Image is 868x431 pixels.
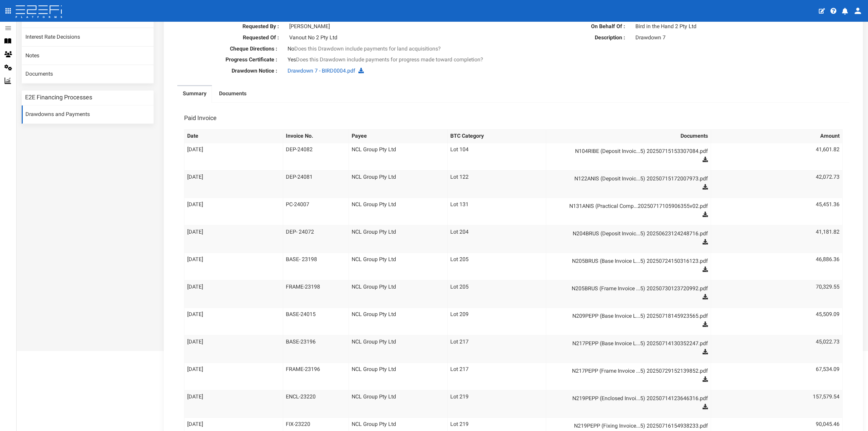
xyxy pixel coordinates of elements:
th: Payee [349,129,447,143]
td: NCL Group Pty Ltd [349,280,447,308]
td: 42,072.73 [711,170,842,198]
label: Drawdown Notice : [167,67,282,75]
td: [DATE] [184,170,283,198]
td: NCL Group Pty Ltd [349,143,447,170]
td: BASE-23196 [283,335,349,363]
td: 45,022.73 [711,335,842,363]
span: Does this Drawdown include payments for progress made toward completion? [296,56,483,63]
td: 45,509.09 [711,308,842,335]
td: Lot 204 [448,225,546,253]
th: Amount [711,129,842,143]
label: Summary [183,90,206,98]
th: BTC Category [448,129,546,143]
td: DEP- 24072 [283,225,349,253]
td: NCL Group Pty Ltd [349,308,447,335]
td: [DATE] [184,253,283,280]
a: N219PEPP (Enclosed Invoi...5) 20250714123646316.pdf [556,393,708,404]
div: Yes [282,56,744,64]
td: Lot 219 [448,390,546,417]
td: Lot 217 [448,335,546,363]
label: Requested By : [172,23,284,31]
td: ENCL-23220 [283,390,349,417]
td: NCL Group Pty Ltd [349,198,447,225]
td: DEP-24081 [283,170,349,198]
td: FRAME-23196 [283,363,349,390]
th: Date [184,129,283,143]
a: N122ANIS (Deposit Invoic...5) 20250715172007973.pdf [556,173,708,184]
td: NCL Group Pty Ltd [349,225,447,253]
div: Bird in the Hand 2 Pty Ltd [630,23,854,31]
td: 45,451.36 [711,198,842,225]
td: NCL Group Pty Ltd [349,363,447,390]
label: Documents [219,90,246,98]
a: Documents [22,65,154,83]
td: NCL Group Pty Ltd [349,170,447,198]
a: Interest Rate Decisions [22,28,154,46]
label: Cheque Directions : [167,45,282,53]
td: Lot 131 [448,198,546,225]
td: Lot 104 [448,143,546,170]
a: N217PEPP (Base Invoice L...5) 20250714130352247.pdf [556,338,708,349]
a: N131ANIS (Practical Comp...20250717105906355v02.pdf [556,201,708,212]
td: DEP-24082 [283,143,349,170]
a: N205BRUS (Base Invoice L...5) 20250724150316123.pdf [556,256,708,267]
td: Lot 217 [448,363,546,390]
td: [DATE] [184,363,283,390]
td: Lot 122 [448,170,546,198]
a: Drawdown 7 - BIRD0004.pdf [288,67,355,74]
div: Vanout No 2 Pty Ltd [284,34,508,42]
a: N209PEPP (Base Invoice L...5) 20250718145923565.pdf [556,311,708,321]
td: 157,579.54 [711,390,842,417]
td: [DATE] [184,198,283,225]
td: NCL Group Pty Ltd [349,390,447,417]
a: N104RIBE (Deposit Invoic...5) 20250715153307084.pdf [556,146,708,157]
label: On Behalf Of : [518,23,630,31]
td: FRAME-23198 [283,280,349,308]
td: [DATE] [184,335,283,363]
td: [DATE] [184,390,283,417]
label: Progress Certificate : [167,56,282,64]
td: [DATE] [184,308,283,335]
td: 41,181.82 [711,225,842,253]
div: No [282,45,744,53]
a: Summary [177,86,212,103]
a: N204BRUS (Deposit Invoic...5) 20250623124248716.pdf [556,228,708,239]
div: [PERSON_NAME] [284,23,508,31]
td: Lot 209 [448,308,546,335]
td: 70,329.55 [711,280,842,308]
div: Drawdown 7 [630,34,854,42]
td: BASE- 23198 [283,253,349,280]
td: 41,601.82 [711,143,842,170]
td: 67,534.09 [711,363,842,390]
a: Documents [214,86,252,103]
a: Drawdowns and Payments [22,105,154,124]
label: Description : [518,34,630,42]
td: BASE-24015 [283,308,349,335]
a: N217PEPP (Frame Invoice ...5) 20250729152139852.pdf [556,366,708,376]
a: Notes [22,47,154,65]
td: 46,886.36 [711,253,842,280]
td: PC-24007 [283,198,349,225]
td: Lot 205 [448,280,546,308]
th: Invoice No. [283,129,349,143]
h3: E2E Financing Processes [25,94,92,100]
td: [DATE] [184,143,283,170]
h3: Paid Invoice [184,115,217,121]
th: Documents [546,129,711,143]
label: Requested Of : [172,34,284,42]
td: [DATE] [184,225,283,253]
td: NCL Group Pty Ltd [349,253,447,280]
td: [DATE] [184,280,283,308]
td: NCL Group Pty Ltd [349,335,447,363]
span: Does this Drawdown include payments for land acquisitions? [294,45,441,52]
a: N205BRUS (Frame Invoice ...5) 20250730123720992.pdf [556,283,708,294]
td: Lot 205 [448,253,546,280]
